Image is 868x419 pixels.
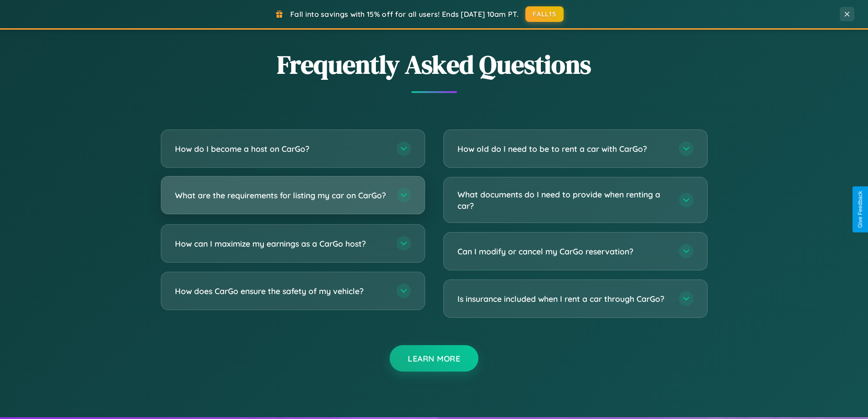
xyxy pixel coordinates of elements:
[175,190,387,201] h3: What are the requirements for listing my car on CarGo?
[457,143,670,155] h3: How old do I need to be to rent a car with CarGo?
[525,6,564,22] button: FALL15
[457,189,670,211] h3: What documents do I need to provide when renting a car?
[175,285,387,297] h3: How does CarGo ensure the safety of my vehicle?
[161,47,708,82] h2: Frequently Asked Questions
[457,293,670,305] h3: Is insurance included when I rent a car through CarGo?
[175,238,387,249] h3: How can I maximize my earnings as a CarGo host?
[457,246,670,257] h3: Can I modify or cancel my CarGo reservation?
[175,143,387,155] h3: How do I become a host on CarGo?
[857,191,863,228] div: Give Feedback
[290,10,519,19] span: Fall into savings with 15% off for all users! Ends [DATE] 10am PT.
[390,345,478,372] button: Learn More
